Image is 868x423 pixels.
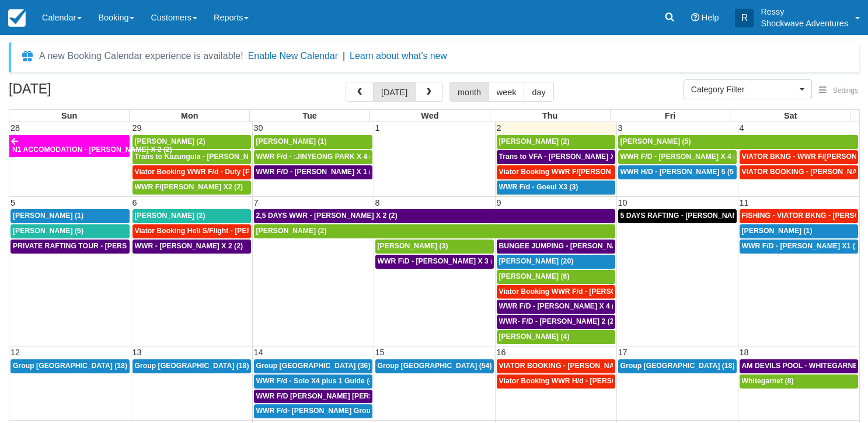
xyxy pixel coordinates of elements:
span: WWR F/[PERSON_NAME] X2 (2) [135,183,243,191]
span: 4 [738,123,745,133]
span: WWR F/D - [PERSON_NAME] X 4 (4) [499,302,621,310]
a: WWR H/D - [PERSON_NAME] 5 (5) [618,165,737,179]
a: Viator Booking WWR F/[PERSON_NAME] X 2 (2) [497,165,615,179]
div: R [735,9,754,27]
span: Category Filter [691,84,797,95]
span: WWR H/D - [PERSON_NAME] 5 (5) [621,168,736,176]
a: Viator Booking WWR F/d - [PERSON_NAME] [PERSON_NAME] X2 (2) [497,285,615,299]
button: Settings [812,82,865,99]
span: [PERSON_NAME] (5) [621,137,691,145]
span: Group [GEOGRAPHIC_DATA] (18) [13,362,127,370]
span: 5 DAYS RAFTING - [PERSON_NAME] X 2 (4) [621,211,769,220]
a: Viator Booking Heli S/Flight - [PERSON_NAME] X 1 (1) [133,224,251,238]
span: Wed [421,111,438,120]
span: 28 [9,123,21,133]
a: 5 DAYS RAFTING - [PERSON_NAME] X 2 (4) [618,209,737,223]
span: WWR- F/D - [PERSON_NAME] 2 (2) [499,317,616,325]
a: Learn about what's new [350,51,447,61]
a: [PERSON_NAME] (2) [133,209,251,223]
span: Fri [665,111,675,120]
span: [PERSON_NAME] (5) [13,227,83,235]
span: 16 [496,348,507,357]
span: [PERSON_NAME] (3) [378,242,448,250]
span: 8 [374,198,381,207]
a: WWR F/D - [PERSON_NAME] X 4 (4) [497,300,615,314]
span: 5 [9,198,16,207]
a: WWR F/D [PERSON_NAME] [PERSON_NAME] GROVVE X2 (1) [254,390,372,404]
span: Trans to VFA - [PERSON_NAME] X 2 (2) [499,152,632,161]
span: Mon [181,111,198,120]
a: WWR - [PERSON_NAME] X 2 (2) [133,240,251,254]
h2: [DATE] [9,82,156,103]
span: 12 [9,348,21,357]
span: 1 [374,123,381,133]
a: Viator Booking WWR F/d - Duty [PERSON_NAME] 2 (2) [133,165,251,179]
span: Group [GEOGRAPHIC_DATA] (54) [378,362,492,370]
span: 2,5 DAYS WWR - [PERSON_NAME] X 2 (2) [256,211,398,220]
a: [PERSON_NAME] (1) [11,209,130,223]
a: Group [GEOGRAPHIC_DATA] (54) [375,359,494,373]
button: week [489,82,525,102]
span: Sun [61,111,77,120]
a: WWR F/D - [PERSON_NAME] X 1 (1) [254,165,372,179]
span: N1 ACCOMODATION - [PERSON_NAME] X 2 (2) [12,145,172,154]
p: Ressy [761,6,848,18]
a: Trans to VFA - [PERSON_NAME] X 2 (2) [497,150,615,164]
span: Whitegarnet (8) [742,377,794,385]
span: Help [702,13,719,22]
div: A new Booking Calendar experience is available! [39,49,243,63]
span: WWR F/D - [PERSON_NAME] X1 (1) [742,242,862,250]
a: WWR F/[PERSON_NAME] X2 (2) [133,181,251,195]
a: WWR F\D - [PERSON_NAME] X 3 (3) [375,255,494,269]
span: Sat [784,111,797,120]
a: AM DEVILS POOL - WHITEGARNET X4 (4) [740,359,859,373]
i: Help [691,13,699,22]
a: Trans to Kazungula - [PERSON_NAME] x 1 (2) [133,150,251,164]
span: Viator Booking WWR F/[PERSON_NAME] X 2 (2) [499,168,662,176]
a: Group [GEOGRAPHIC_DATA] (18) [133,359,251,373]
a: VIATOR BOOKING - [PERSON_NAME] X 4 (4) [497,359,615,373]
span: [PERSON_NAME] (1) [13,211,83,220]
button: Enable New Calendar [248,50,338,62]
button: [DATE] [373,82,416,102]
span: PRIVATE RAFTING TOUR - [PERSON_NAME] X 5 (5) [13,242,188,250]
span: [PERSON_NAME] (4) [499,332,570,341]
p: Shockwave Adventures [761,18,848,29]
span: Viator Booking WWR F/d - [PERSON_NAME] [PERSON_NAME] X2 (2) [499,287,733,296]
a: [PERSON_NAME] (6) [497,270,615,284]
a: Group [GEOGRAPHIC_DATA] (18) [618,359,737,373]
span: Viator Booking WWR F/d - Duty [PERSON_NAME] 2 (2) [135,168,320,176]
span: 3 [617,123,624,133]
span: 11 [738,198,750,207]
span: Group [GEOGRAPHIC_DATA] (36) [256,362,371,370]
span: Tue [302,111,317,120]
span: WWR F/d - Solo X4 plus 1 Guide (4) [256,377,376,385]
span: 18 [738,348,750,357]
span: 29 [131,123,143,133]
span: [PERSON_NAME] (1) [742,227,813,235]
a: VIATOR BKNG - WWR F/[PERSON_NAME] 3 (3) [740,150,859,164]
span: WWR F/D [PERSON_NAME] [PERSON_NAME] GROVVE X2 (1) [256,392,466,400]
a: WWR F/D - [PERSON_NAME] X1 (1) [740,240,859,254]
span: [PERSON_NAME] (2) [499,137,570,145]
span: WWR F/D - [PERSON_NAME] X 1 (1) [256,168,378,176]
a: Whitegarnet (8) [740,375,859,389]
span: Group [GEOGRAPHIC_DATA] (18) [621,362,735,370]
span: Viator Booking WWR H/d - [PERSON_NAME] X 4 (4) [499,377,674,385]
a: [PERSON_NAME] (3) [375,240,494,254]
span: WWR F/D - [PERSON_NAME] X 4 (4) [621,152,742,161]
a: FISHING - VIATOR BKNG - [PERSON_NAME] 2 (2) [740,209,859,223]
a: WWR F/d - Goeul X3 (3) [497,181,615,195]
a: [PERSON_NAME] (5) [11,224,130,238]
span: WWR F/d - :JINYEONG PARK X 4 (4) [256,152,378,161]
a: [PERSON_NAME] (4) [497,330,615,344]
a: N1 ACCOMODATION - [PERSON_NAME] X 2 (2) [9,135,130,157]
span: 7 [253,198,260,207]
button: Category Filter [684,79,812,99]
a: WWR F/d- [PERSON_NAME] Group X 30 (30) [254,404,372,418]
button: month [449,82,489,102]
a: WWR- F/D - [PERSON_NAME] 2 (2) [497,315,615,329]
span: WWR F/d- [PERSON_NAME] Group X 30 (30) [256,407,407,415]
span: Trans to Kazungula - [PERSON_NAME] x 1 (2) [135,152,290,161]
span: [PERSON_NAME] (2) [135,211,205,220]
